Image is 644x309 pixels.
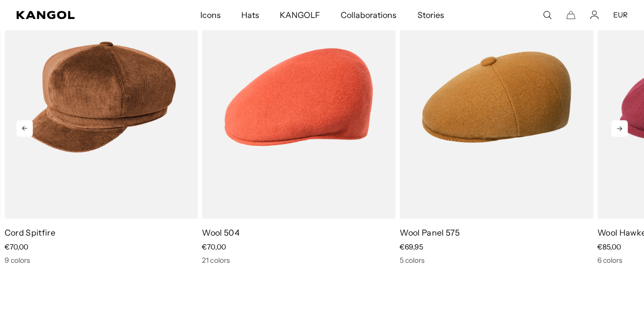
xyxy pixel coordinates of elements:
p: Cord Spitfire [5,227,198,238]
div: 5 colors [400,256,593,265]
span: €70,00 [5,242,28,252]
p: Wool Panel 575 [400,227,593,238]
a: Account [590,10,599,20]
a: Kangol [16,11,132,19]
div: 9 colors [5,256,198,265]
span: €85,00 [597,242,621,252]
p: Wool 504 [202,227,396,238]
div: 21 colors [202,256,396,265]
span: €69,95 [400,242,423,252]
button: Cart [566,10,575,20]
span: €70,00 [202,242,225,252]
summary: Search here [543,10,552,20]
button: EUR [613,10,628,20]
